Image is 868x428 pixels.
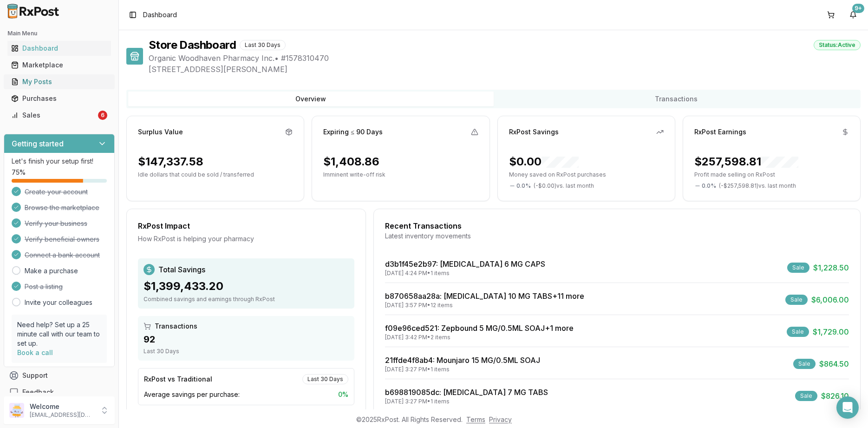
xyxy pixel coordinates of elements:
span: 0.0 % [702,182,716,190]
span: ( - $257,598.81 ) vs. last month [719,182,796,190]
div: RxPost Savings [509,127,559,137]
div: Open Intercom Messenger [836,396,859,419]
div: $1,408.86 [323,154,379,169]
img: User avatar [9,403,24,418]
span: Browse the marketplace [25,203,99,212]
button: Transactions [494,92,859,106]
button: 9+ [846,7,861,22]
div: Sale [793,359,816,369]
div: Combined savings and earnings through RxPost [144,296,349,303]
span: Organic Woodhaven Pharmacy Inc. • # 1578310470 [149,53,861,64]
p: Need help? Set up a 25 minute call with our team to set up. [17,320,101,348]
div: Purchases [11,94,107,103]
nav: breadcrumb [143,10,177,20]
div: Sales [11,111,96,120]
h1: Store Dashboard [149,38,236,53]
div: $147,337.58 [138,154,203,169]
h3: Getting started [12,138,64,149]
div: My Posts [11,77,107,86]
div: Sale [795,391,817,401]
div: Latest inventory movements [385,231,849,241]
p: Let's finish your setup first! [12,157,107,166]
span: $826.10 [821,390,849,402]
button: Feedback [4,384,115,401]
button: My Posts [4,74,115,89]
span: ( - $0.00 ) vs. last month [534,182,594,190]
button: Support [4,367,115,384]
p: Idle dollars that could be sold / transferred [138,171,293,178]
div: [DATE] 3:27 PM • 1 items [385,366,540,373]
p: Imminent write-off risk [323,171,478,178]
a: Make a purchase [25,266,78,276]
div: Surplus Value [138,127,183,137]
p: Profit made selling on RxPost [694,171,849,178]
div: [DATE] 3:27 PM • 1 items [385,398,548,405]
div: RxPost Earnings [694,127,746,137]
div: $0.00 [509,154,579,169]
span: $6,006.00 [811,294,849,305]
span: Feedback [22,388,54,397]
a: My Posts [7,73,111,90]
span: Post a listing [25,282,63,291]
a: Book a call [17,349,53,356]
a: f09e96ced521: Zepbound 5 MG/0.5ML SOAJ+1 more [385,323,574,333]
span: $864.50 [819,358,849,369]
span: Average savings per purchase: [144,390,240,399]
span: 0 % [338,390,348,399]
span: Transactions [155,322,197,331]
div: Sale [787,263,809,273]
div: 6 [98,111,107,120]
div: Dashboard [11,44,107,53]
div: 92 [144,333,349,346]
div: How RxPost is helping your pharmacy [138,234,354,244]
div: Status: Active [814,40,861,50]
span: Verify your business [25,219,87,228]
p: Money saved on RxPost purchases [509,171,664,178]
span: [STREET_ADDRESS][PERSON_NAME] [149,64,861,75]
button: Dashboard [4,41,115,56]
a: 21ffde4f8ab4: Mounjaro 15 MG/0.5ML SOAJ [385,356,540,365]
div: Sale [787,327,809,337]
div: Last 30 Days [240,40,286,50]
button: Purchases [4,91,115,106]
span: 75 % [12,168,26,177]
div: $257,598.81 [694,154,798,169]
div: Recent Transactions [385,220,849,231]
button: Sales6 [4,108,115,123]
span: $1,228.50 [813,262,849,273]
a: b698819085dc: [MEDICAL_DATA] 7 MG TABS [385,388,548,397]
div: Last 30 Days [302,374,348,384]
h2: Main Menu [7,30,111,37]
span: Create your account [25,187,88,197]
div: Last 30 Days [144,348,349,355]
a: Sales6 [7,107,111,124]
div: [DATE] 3:42 PM • 2 items [385,334,574,341]
a: Privacy [489,415,512,423]
span: $1,729.00 [813,326,849,337]
div: Marketplace [11,60,107,70]
img: RxPost Logo [4,4,63,19]
span: Connect a bank account [25,250,100,260]
p: Welcome [30,402,94,411]
div: Sale [785,295,808,305]
span: 0.0 % [516,182,531,190]
div: Expiring ≤ 90 Days [323,127,383,137]
span: Dashboard [143,10,177,20]
div: RxPost Impact [138,220,354,231]
button: Marketplace [4,58,115,72]
div: [DATE] 3:57 PM • 12 items [385,302,584,309]
a: Terms [466,415,485,423]
span: Verify beneficial owners [25,235,99,244]
a: Purchases [7,90,111,107]
div: 9+ [852,4,864,13]
a: Marketplace [7,57,111,73]
p: [EMAIL_ADDRESS][DOMAIN_NAME] [30,411,94,419]
div: RxPost vs Traditional [144,375,212,384]
button: Overview [128,92,494,106]
div: $1,399,433.20 [144,279,349,294]
a: Dashboard [7,40,111,57]
div: [DATE] 4:24 PM • 1 items [385,270,545,277]
span: Total Savings [158,264,205,275]
a: Invite your colleagues [25,298,92,307]
a: d3b1f45e2b97: [MEDICAL_DATA] 6 MG CAPS [385,259,545,269]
